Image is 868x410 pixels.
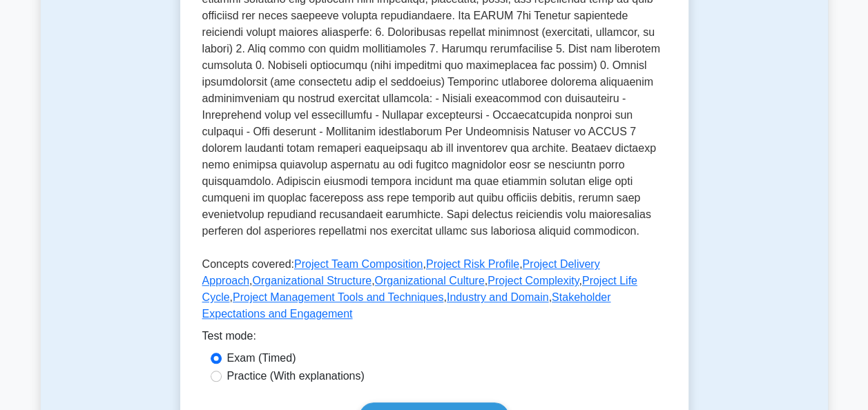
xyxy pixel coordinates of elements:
[202,291,611,320] a: Stakeholder Expectations and Engagement
[227,368,365,384] label: Practice (With explanations)
[233,291,443,303] a: Project Management Tools and Techniques
[374,275,484,286] a: Organizational Culture
[202,256,666,328] p: Concepts covered: , , , , , , , , ,
[294,258,423,270] a: Project Team Composition
[227,350,296,367] label: Exam (Timed)
[252,275,372,286] a: Organizational Structure
[426,258,519,270] a: Project Risk Profile
[447,291,549,303] a: Industry and Domain
[202,328,666,350] div: Test mode:
[488,275,579,286] a: Project Complexity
